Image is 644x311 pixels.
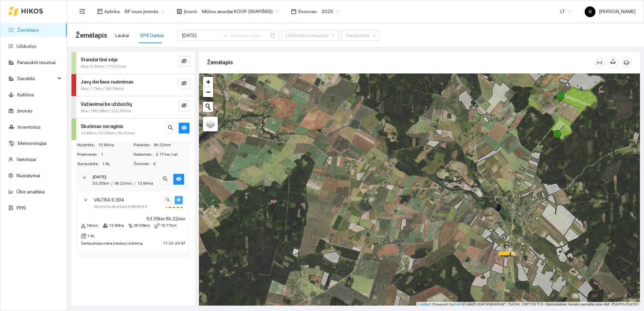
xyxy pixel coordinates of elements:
[81,130,135,136] span: 13.84ha / 53.35km / 6h 22min
[128,223,133,228] span: node-index
[203,77,213,87] a: Zoom in
[111,181,113,186] span: /
[322,6,339,17] span: 2025
[206,77,210,86] span: +
[17,43,36,49] a: Užduotys
[168,125,173,131] span: search
[92,181,109,186] span: 53.35km
[179,56,189,67] button: eye-invisible
[223,33,228,38] span: to
[203,87,213,97] a: Zoom out
[165,123,176,133] button: search
[81,63,126,70] span: 0ha / 0.32km / 17h 22min
[202,6,279,17] span: Mūšos aruodai KOOP (SKAPIŠKIS)
[94,204,147,210] span: Giluminis skutikas AGRISEM 3
[585,9,636,14] span: [PERSON_NAME]
[134,222,150,229] span: 36.58km
[17,27,39,33] a: Žemėlapis
[163,241,185,246] span: 11:22 - 20:47
[71,119,195,141] div: Skutimas noraginis13.84ha / 53.35km / 6h 22minsearcheye
[101,151,133,158] span: 1
[156,151,189,158] span: 2.17 ha / val.
[146,215,185,222] span: 53.35km 6h 22min
[17,92,34,97] a: Kultūros
[177,9,182,14] span: shop
[76,30,107,41] span: Žemėlapis
[179,78,189,89] button: eye-invisible
[17,60,56,65] a: Panaudoti resursai
[164,196,172,204] button: search
[177,198,181,203] span: eye
[86,222,98,229] span: 16min
[17,157,36,162] a: Vartotojai
[181,58,187,65] span: eye-invisible
[416,302,640,308] div: | Powered by © HNIT-[GEOGRAPHIC_DATA]; ORT10LT ©, Nacionalinė žemės tarnyba prie AM, [DATE]-[DATE]
[17,72,56,85] span: Sandėlis
[589,6,592,17] span: R
[115,181,132,186] span: 6h 22min
[153,161,189,167] span: 0
[160,174,171,185] button: search
[97,9,103,14] span: layout
[81,86,124,92] span: 0ha / 1.7km / 16h 39min
[181,103,187,109] span: eye-invisible
[176,176,181,183] span: eye
[18,124,41,130] a: Inventorius
[173,174,184,185] button: eye
[175,196,183,204] button: eye
[102,161,133,167] span: 1.6L
[184,8,198,15] span: Įmonė :
[203,117,218,131] a: Layers
[17,205,26,211] a: PPIS
[17,189,45,194] a: Ūkio analitika
[134,151,156,158] span: Našumas
[454,302,461,307] a: Esri
[231,32,269,39] input: Pabaigos data
[206,88,210,96] span: −
[160,222,177,229] span: 16.77km
[181,81,187,87] span: eye-invisible
[115,32,129,39] div: Laukai
[109,222,124,229] span: 13.84ha
[418,302,430,307] a: Leaflet
[81,57,117,62] strong: Standartinė sėja
[207,53,594,72] div: Žemėlapis
[140,32,164,39] div: GPS Darbai
[181,125,187,131] span: eye
[77,151,101,158] span: Priemonės
[154,142,189,148] span: 6h 22min
[94,196,124,204] span: VALTRA.S 394
[18,141,47,146] a: Meteorologija
[78,192,188,214] div: VALTRA.S 394Giluminis skutikas AGRISEM 3searcheye
[179,123,189,133] button: eye
[163,176,168,183] span: search
[81,79,134,85] strong: Javų derliaus nuėmimas
[77,142,98,148] span: Nudirbta
[81,223,86,228] span: warning
[82,176,86,180] span: right
[134,142,154,148] span: Praleista
[134,161,153,167] span: Žmonės
[298,8,318,15] span: Sezonas :
[87,233,95,239] span: 1.6L
[104,8,121,15] span: Aplinka :
[179,100,189,111] button: eye-invisible
[79,8,85,14] span: menu-fold
[137,181,153,186] span: 13.84 ha
[76,5,89,18] button: menu-fold
[223,33,228,38] span: swap-right
[125,6,165,17] span: BP visos įmonės
[182,32,220,39] input: Pradžios data
[17,108,33,114] a: Įmonės
[71,96,195,118] div: Važiavimai be užduočių0ha / 160.28km / 22h 30mineye-invisible
[81,241,143,246] span: Darbuotojas nėra įvestas į sistemą
[291,9,296,14] span: calendar
[203,102,213,112] button: Initiate a new search
[17,173,40,178] a: Nustatymai
[77,170,189,191] div: [DATE]53.35km/6h 22min/13.84 hasearcheye
[84,198,88,202] span: right
[98,142,133,148] span: 13.84 ha
[462,302,463,307] span: |
[166,198,170,203] span: search
[594,57,605,68] button: column-width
